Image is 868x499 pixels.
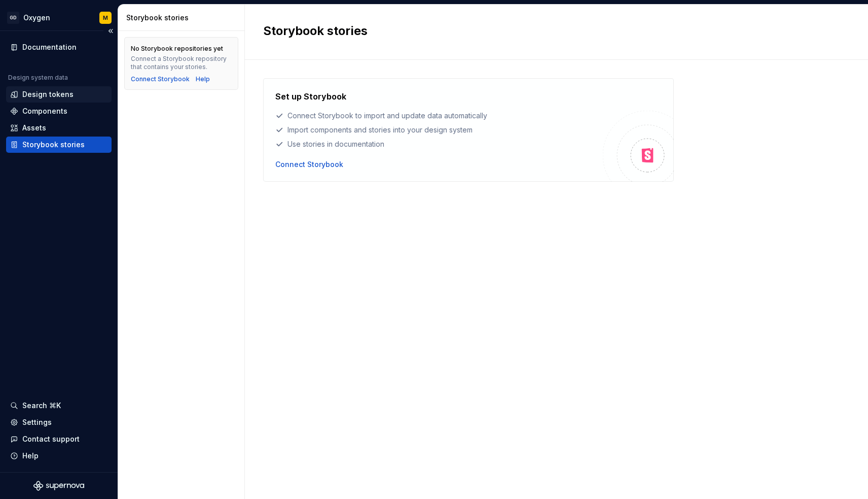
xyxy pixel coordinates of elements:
div: Documentation [22,42,77,52]
div: Import components and stories into your design system [275,125,603,135]
svg: Supernova Logo [33,481,84,491]
button: GDOxygenM [2,7,116,28]
a: Components [6,103,112,119]
div: No Storybook repositories yet [131,45,223,53]
button: Search ⌘K [6,397,112,414]
div: Search ⌘K [22,401,61,411]
a: Assets [6,120,112,136]
div: Storybook stories [22,140,85,150]
div: Contact support [22,434,80,444]
a: Documentation [6,39,112,55]
div: Design tokens [22,89,74,99]
div: Connect a Storybook repository that contains your stories. [131,55,232,71]
div: Oxygen [23,13,50,23]
div: Use stories in documentation [275,139,603,149]
div: GD [7,12,19,24]
div: Design system data [8,74,68,82]
a: Help [196,75,210,83]
a: Storybook stories [6,137,112,153]
div: Assets [22,123,46,133]
button: Help [6,448,112,464]
button: Contact support [6,431,112,447]
div: Settings [22,417,52,427]
button: Collapse sidebar [103,24,118,38]
h2: Storybook stories [263,23,838,39]
div: M [103,14,108,22]
a: Settings [6,414,112,430]
div: Components [22,106,67,116]
div: Storybook stories [126,13,240,23]
div: Connect Storybook to import and update data automatically [275,111,603,121]
h4: Set up Storybook [275,90,346,103]
div: Help [22,451,39,461]
a: Design tokens [6,86,112,103]
button: Connect Storybook [131,75,190,83]
button: Connect Storybook [275,159,343,170]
